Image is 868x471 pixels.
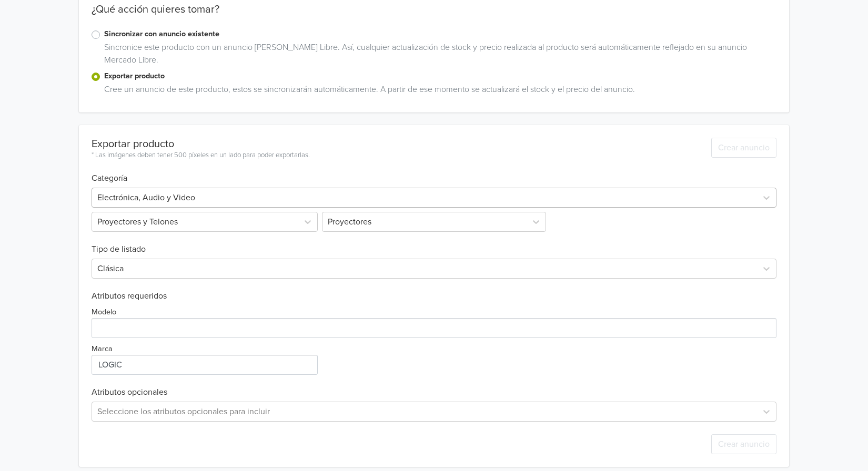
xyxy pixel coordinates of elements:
[92,138,310,150] div: Exportar producto
[92,306,116,318] label: Modelo
[92,291,776,301] h6: Atributos requeridos
[104,28,776,40] label: Sincronizar con anuncio existente
[92,232,776,254] h6: Tipo de listado
[711,138,776,158] button: Crear anuncio
[100,83,776,100] div: Cree un anuncio de este producto, estos se sincronizarán automáticamente. A partir de ese momento...
[92,161,776,183] h6: Categoría
[104,70,776,82] label: Exportar producto
[92,343,113,355] label: Marca
[92,387,776,397] h6: Atributos opcionales
[79,3,789,28] div: ¿Qué acción quieres tomar?
[711,434,776,454] button: Crear anuncio
[100,41,776,70] div: Sincronice este producto con un anuncio [PERSON_NAME] Libre. Así, cualquier actualización de stoc...
[92,150,310,161] div: * Las imágenes deben tener 500 píxeles en un lado para poder exportarlas.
